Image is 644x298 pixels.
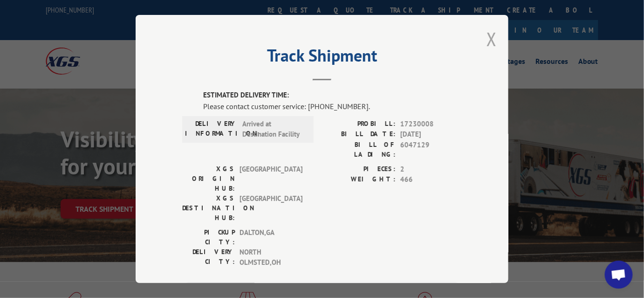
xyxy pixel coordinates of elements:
span: [DATE] [400,129,462,140]
span: 466 [400,174,462,185]
span: Arrived at Destination Facility [242,119,305,140]
div: Please contact customer service: [PHONE_NUMBER]. [203,101,462,112]
h2: Track Shipment [182,49,462,67]
label: WEIGHT: [322,174,396,185]
span: [GEOGRAPHIC_DATA] [240,194,302,223]
label: PIECES: [322,164,396,175]
span: DALTON , GA [240,228,302,247]
label: ESTIMATED DELIVERY TIME: [203,90,462,101]
label: BILL OF LADING: [322,140,396,159]
span: NORTH OLMSTED , OH [240,247,302,268]
label: XGS DESTINATION HUB: [182,194,235,223]
span: 6047129 [400,140,462,159]
label: DELIVERY INFORMATION: [185,119,238,140]
label: BILL DATE: [322,129,396,140]
label: DELIVERY CITY: [182,247,235,268]
div: Open chat [605,261,633,289]
label: XGS ORIGIN HUB: [182,164,235,194]
span: 2 [400,164,462,175]
label: PROBILL: [322,119,396,130]
button: Close modal [486,27,497,51]
span: [GEOGRAPHIC_DATA] [240,164,302,194]
label: PICKUP CITY: [182,228,235,247]
span: 17230008 [400,119,462,130]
